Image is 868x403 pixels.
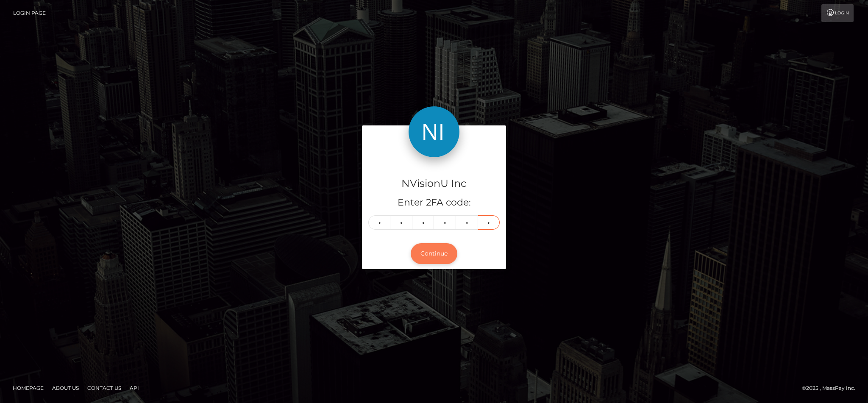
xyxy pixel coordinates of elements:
[821,4,854,22] a: Login
[411,243,457,264] button: Continue
[802,384,862,393] div: © 2025 , MassPay Inc.
[84,381,125,395] a: Contact Us
[368,176,500,191] h4: NVisionU Inc
[13,4,46,22] a: Login Page
[126,381,142,395] a: API
[9,381,47,395] a: Homepage
[49,381,82,395] a: About Us
[409,106,459,157] img: NVisionU Inc
[368,196,500,209] h5: Enter 2FA code:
